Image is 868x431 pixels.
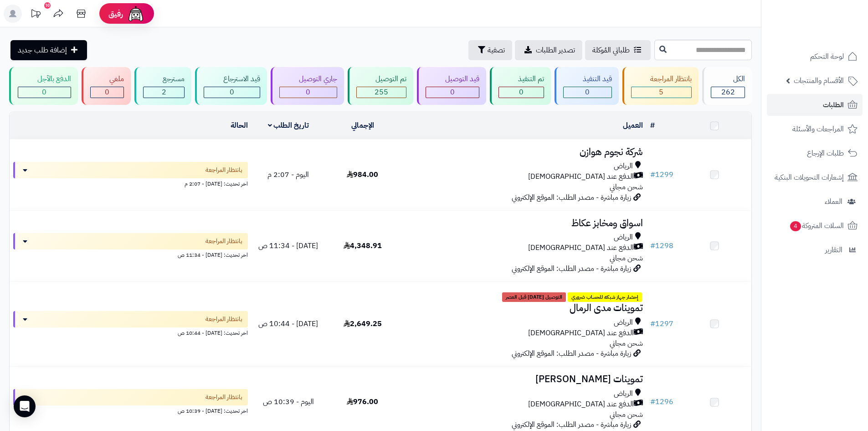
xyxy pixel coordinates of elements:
div: اخر تحديث: [DATE] - 2:07 م [13,178,248,188]
span: 2 [162,87,166,98]
span: زيارة مباشرة - مصدر الطلب: الموقع الإلكتروني [512,192,631,203]
span: 2,649.25 [344,318,382,329]
div: 2 [144,87,184,98]
span: بانتظار المراجعة [205,315,242,324]
span: الطلبات [823,99,844,111]
a: العملاء [767,191,863,213]
div: ملغي [90,74,124,84]
a: #1296 [650,396,673,407]
div: 0 [280,87,337,98]
span: [DATE] - 10:44 ص [258,318,318,329]
div: تم التنفيذ [498,74,544,84]
span: 4 [790,221,801,231]
span: الرياض [614,317,633,328]
div: 0 [18,87,71,98]
a: #1298 [650,240,673,251]
div: قيد التوصيل [426,74,479,84]
span: # [650,318,655,329]
span: لوحة التحكم [810,50,844,63]
span: 5 [659,87,663,98]
a: بانتظار المراجعة 5 [621,67,701,105]
a: # [650,120,655,131]
span: الرياض [614,389,633,399]
a: قيد التوصيل 0 [415,67,488,105]
a: المراجعات والأسئلة [767,118,863,140]
span: الأقسام والمنتجات [794,74,844,87]
div: الدفع بالآجل [18,74,71,84]
div: 0 [564,87,611,98]
span: [DATE] - 11:34 ص [258,240,318,251]
span: طلبات الإرجاع [807,147,844,160]
a: #1299 [650,169,673,180]
div: اخر تحديث: [DATE] - 11:34 ص [13,249,248,259]
a: تاريخ الطلب [268,120,309,131]
h3: تموينات مدى الرمال [403,303,643,313]
a: تم التنفيذ 0 [488,67,553,105]
span: # [650,169,655,180]
div: 0 [426,87,479,98]
div: تم التوصيل [356,74,407,84]
a: قيد التنفيذ 0 [553,67,621,105]
a: تحديثات المنصة [24,5,47,25]
a: الدفع بالآجل 0 [7,67,80,105]
span: الرياض [614,161,633,171]
h3: تموينات [PERSON_NAME] [403,374,643,384]
a: تصدير الطلبات [515,40,582,60]
div: جاري التوصيل [279,74,337,84]
div: 0 [499,87,544,98]
a: التقارير [767,239,863,261]
a: إضافة طلب جديد [10,40,87,60]
a: ملغي 0 [80,67,133,105]
span: تصدير الطلبات [536,45,575,56]
span: إضافة طلب جديد [18,45,67,56]
span: 262 [721,87,735,98]
span: إحضار جهاز شبكه للحساب ضروري [568,292,642,302]
a: الطلبات [767,94,863,116]
a: قيد الاسترجاع 0 [193,67,269,105]
span: الدفع عند [DEMOGRAPHIC_DATA] [528,243,634,253]
div: اخر تحديث: [DATE] - 10:44 ص [13,327,248,337]
span: اليوم - 10:39 ص [263,396,314,407]
span: شحن مجاني [610,182,643,192]
span: العملاء [825,195,842,208]
div: 0 [91,87,124,98]
a: الحالة [231,120,248,131]
a: السلات المتروكة4 [767,215,863,237]
a: مسترجع 2 [133,67,193,105]
a: تم التوصيل 255 [346,67,416,105]
a: طلبات الإرجاع [767,142,863,164]
span: 0 [42,87,46,98]
a: طلباتي المُوكلة [585,40,651,60]
div: مسترجع [143,74,185,84]
a: العميل [623,120,643,131]
span: الدفع عند [DEMOGRAPHIC_DATA] [528,171,634,182]
span: الدفع عند [DEMOGRAPHIC_DATA] [528,399,634,410]
span: زيارة مباشرة - مصدر الطلب: الموقع الإلكتروني [512,419,631,430]
span: 976.00 [347,396,378,407]
span: زيارة مباشرة - مصدر الطلب: الموقع الإلكتروني [512,263,631,274]
span: 0 [105,87,109,98]
span: 4,348.91 [344,240,382,251]
span: 0 [585,87,590,98]
span: الرياض [614,232,633,243]
span: رفيق [108,8,123,19]
div: قيد الاسترجاع [204,74,260,84]
a: الإجمالي [351,120,374,131]
span: التوصيل [DATE] قبل العصر [502,292,566,302]
span: بانتظار المراجعة [205,166,242,175]
a: لوحة التحكم [767,46,863,68]
div: 5 [632,87,692,98]
span: بانتظار المراجعة [205,237,242,246]
div: الكل [711,74,745,84]
span: 255 [375,87,388,98]
span: 0 [519,87,524,98]
div: قيد التنفيذ [563,74,612,84]
span: شحن مجاني [610,409,643,420]
a: الكل262 [700,67,754,105]
h3: شركة نجوم هوازن [403,147,643,157]
div: Open Intercom Messenger [14,395,36,417]
span: التقارير [825,244,842,256]
span: المراجعات والأسئلة [792,123,844,135]
span: السلات المتروكة [789,219,844,232]
div: 255 [357,87,406,98]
